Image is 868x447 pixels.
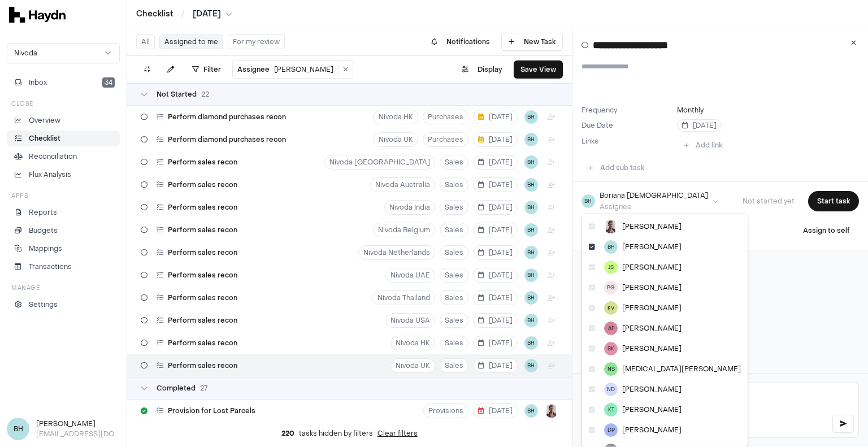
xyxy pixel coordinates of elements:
span: [PERSON_NAME] [622,385,682,394]
span: KV [604,301,618,315]
span: [PERSON_NAME] [622,405,682,414]
span: NS [604,362,618,376]
span: BH [604,240,618,254]
span: [PERSON_NAME] [622,303,682,313]
span: JS [604,261,618,274]
span: [PERSON_NAME] [622,263,682,272]
span: DP [604,423,618,437]
span: [PERSON_NAME] [622,222,682,231]
span: ND [604,383,618,396]
span: PG [604,281,618,294]
span: [PERSON_NAME] [622,426,682,435]
img: JP Smit [604,220,618,233]
span: [PERSON_NAME] [622,324,682,333]
span: [PERSON_NAME] [622,242,682,251]
span: SK [604,342,618,355]
span: KT [604,403,618,416]
span: [PERSON_NAME] [622,344,682,353]
span: AF [604,322,618,335]
span: [MEDICAL_DATA][PERSON_NAME] [622,364,741,374]
span: [PERSON_NAME] [622,283,682,292]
